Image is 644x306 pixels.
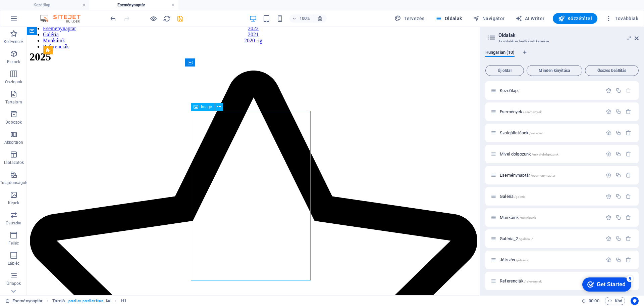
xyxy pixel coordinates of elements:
div: Mivel dolgozunk/mivel-dolgozunk [498,152,602,156]
div: Megkettőzés [615,193,621,199]
span: /galeria-7 [519,237,533,241]
span: Kattintson a kijelöléshez. Dupla kattintás az szerkesztéshez [52,297,65,305]
span: Kattintson a kijelöléshez. Dupla kattintás az szerkesztéshez [121,297,126,305]
div: Get Started [20,7,49,13]
div: 5 [50,1,56,8]
div: Beállítások [606,109,611,115]
div: Beállítások [606,151,611,157]
span: Kattintson az oldal megnyitásához [500,151,558,157]
div: Eltávolítás [626,236,631,242]
button: Továbbiak [603,13,641,24]
span: /galeria [514,195,525,199]
span: Kattintson az oldal megnyitásához [500,215,536,220]
div: Beállítások [606,236,611,242]
span: Összes beállítás [588,69,636,73]
p: Csúszka [6,220,21,226]
p: Fejléc [8,241,19,246]
img: Editor Logo [39,14,89,23]
i: Mentés (Ctrl+S) [176,15,184,23]
div: Referenciák/referenciak [498,279,602,283]
button: Usercentrics [631,297,639,305]
span: Eseménynaptár [500,173,555,178]
span: /esemenyek [523,110,541,114]
h6: 100% [300,14,310,23]
div: A kezdőoldalt nem lehet törölni [626,88,631,93]
i: Weboldal újratöltése [163,15,171,23]
div: Eltávolítás [626,215,631,220]
button: 100% [289,14,313,23]
h3: Az oldalak és beállításaik kezelése [498,38,625,44]
div: Eltávolítás [626,172,631,178]
div: Tervezés (Ctrl+Alt+Y) [392,13,427,24]
p: Dobozok [5,120,22,125]
span: Kattintson az oldal megnyitásához [500,236,533,241]
span: /services [529,131,543,135]
div: Beállítások [606,193,611,199]
div: Megkettőzés [615,215,621,220]
div: Megkettőzés [615,257,621,263]
span: Navigátor [473,15,505,22]
div: Megkettőzés [615,172,621,178]
p: Űrlapok [6,281,21,286]
p: Oszlopok [5,79,22,85]
div: Galéria_2/galeria-7 [498,236,602,241]
i: Ez az elem hátteret tartalmaz [106,299,110,303]
div: Eltávolítás [626,151,631,157]
button: undo [109,14,117,23]
div: Eseménynaptár/esemenynaptar [498,173,602,177]
nav: breadcrumb [52,297,126,305]
div: Megkettőzés [615,130,621,136]
i: Visszavonás: Elemek másolása (Ctrl+Z) [109,15,117,23]
button: Összes beállítás [585,65,639,76]
div: Események/esemenyek [498,110,602,114]
span: /munkaink [520,216,536,220]
span: : [593,298,594,303]
button: Minden kinyitása [527,65,582,76]
p: Táblázatok [3,160,24,165]
div: Szolgáltatások/services [498,131,602,135]
div: Galéria/galeria [498,194,602,199]
span: Kattintson az oldal megnyitásához [500,88,520,93]
div: Get Started 5 items remaining, 0% complete [5,3,54,17]
p: Képek [8,200,19,206]
button: Tervezés [392,13,427,24]
div: Beállítások [606,257,611,263]
span: Minden kinyitása [530,69,579,73]
span: . parallax .parallax-fixed [67,297,104,305]
div: Megkettőzés [615,88,621,93]
span: Új oldal [488,69,521,73]
button: Közzététel [553,13,597,24]
div: Beállítások [606,88,611,93]
p: Lábléc [8,261,20,266]
div: Nyelv fülek [485,50,639,62]
div: Beállítások [606,215,611,220]
div: Játszós/jatszos [498,258,602,262]
div: Megkettőzés [615,109,621,115]
div: Beállítások [606,172,611,178]
span: Kattintson az oldal megnyitásához [500,130,543,135]
button: reload [163,14,171,23]
span: /jatszos [516,258,528,262]
button: AI Writer [513,13,547,24]
div: Eltávolítás [626,109,631,115]
span: Kattintson az oldal megnyitásához [500,194,525,199]
button: Kód [605,297,625,305]
span: Kattintson az oldal megnyitásához [500,109,542,114]
span: / [518,89,520,93]
div: Eltávolítás [626,257,631,263]
h4: Eseménynaptár [89,1,178,9]
p: Kedvencek [4,39,23,44]
div: Eltávolítás [626,130,631,136]
span: Kattintson az oldal megnyitásához [500,257,528,262]
span: Hungarian (10) [485,48,515,58]
h2: Oldalak [498,32,639,38]
button: save [176,14,184,23]
span: Tervezés [394,15,425,22]
p: Tartalom [5,99,22,105]
span: Kattintson az oldal megnyitásához [500,278,542,283]
p: Elemek [7,59,20,64]
div: Eltávolítás [626,193,631,199]
button: Kattintson ide az előnézeti módból való kilépéshez és a szerkesztés folytatásához [149,14,157,23]
div: Megkettőzés [615,236,621,242]
button: Navigátor [470,13,507,24]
